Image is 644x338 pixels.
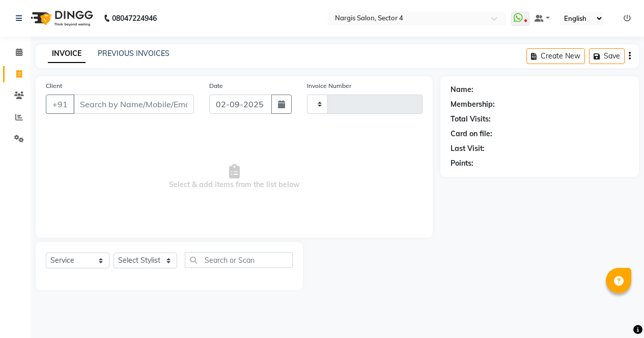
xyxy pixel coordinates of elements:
[451,129,492,139] div: Card on file:
[98,49,170,58] a: PREVIOUS INVOICES
[185,252,293,268] input: Search or Scan
[451,143,485,154] div: Last Visit:
[48,45,86,63] a: INVOICE
[601,297,634,328] iframe: chat widget
[73,95,194,114] input: Search by Name/Mobile/Email/Code
[589,48,625,64] button: Save
[451,84,473,95] div: Name:
[26,4,96,33] img: logo
[451,99,495,110] div: Membership:
[451,158,473,169] div: Points:
[46,126,423,228] span: Select & add items from the list below
[209,81,223,90] label: Date
[526,48,585,64] button: Create New
[112,4,157,33] b: 08047224946
[46,95,74,114] button: +91
[46,81,62,90] label: Client
[451,114,491,125] div: Total Visits:
[307,81,351,90] label: Invoice Number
